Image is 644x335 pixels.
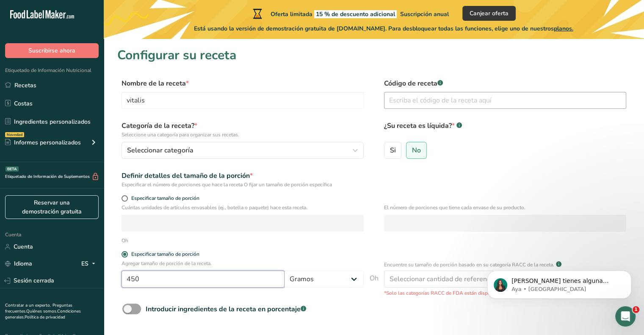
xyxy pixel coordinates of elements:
font: Suscripción anual [400,10,449,18]
font: Código de receta [384,79,437,88]
font: Encuentre su tamaño de porción basado en su categoría RACC de la receta. [384,261,554,268]
font: Ingredientes personalizados [14,118,91,126]
button: Seleccionar categoría [122,142,364,159]
font: Cuenta [5,231,21,238]
font: Canjear oferta [470,9,509,17]
font: ¿Su receta es líquida? [384,121,452,130]
input: Escriba el código de la receta aquí [384,92,626,109]
input: Escriba el nombre de su receta aquí [122,92,364,109]
font: BETA [7,166,17,172]
font: Especificar el número de porciones que hace la receta O fijar un tamaño de porción específica [122,181,332,188]
font: Configurar su receta [117,47,236,64]
font: Seleccione una categoría para organizar sus recetas. [122,131,239,138]
font: 1 [634,307,638,312]
button: Suscribirse ahora [5,43,99,58]
font: Idioma [14,260,32,268]
font: Categoría de la receta? [122,121,194,130]
font: ES [81,260,88,268]
font: Está usando la versión de demostración gratuita de [DOMAIN_NAME]. Para desbloquear todas las func... [194,25,554,33]
font: Oh [370,274,379,283]
font: Etiquetado de Información Nutricional [5,67,91,74]
font: Agregar tamaño de porción de la receta. [122,260,212,267]
a: Reservar una demostración gratuita [5,195,99,219]
a: Quiénes somos. [26,308,57,314]
iframe: Mensaje de notificaciones del intercomunicador [475,253,644,312]
font: Etiquetado de Información de Suplementos [5,174,90,180]
font: Especificar tamaño de porción [131,195,199,202]
font: Informes personalizados [14,138,81,147]
font: 15 % de descuento adicional [316,10,395,18]
a: Política de privacidad [25,314,65,320]
font: Recetas [14,81,36,89]
a: Condiciones generales. [5,308,81,320]
input: Escribe aquí el tamaño de la porción. [122,271,285,288]
font: Cuenta [14,243,33,251]
font: planos. [554,25,573,33]
font: Especificar tamaño de porción [131,251,199,257]
font: Oferta limitada [271,10,312,18]
a: Preguntas frecuentes. [5,302,72,314]
font: Suscribirse ahora [28,47,75,55]
font: Oh [122,237,128,244]
font: El número de porciones que tiene cada envase de su producto. [384,204,525,211]
font: Nombre de la receta [122,79,186,88]
font: Novedad [7,132,22,137]
font: Sesión cerrada [14,277,54,285]
font: Reservar una demostración gratuita [22,199,82,216]
font: Si [390,146,396,155]
font: *Solo las categorías RACC de FDA están disponibles actualmente [384,290,534,296]
font: Cuántas unidades de artículos envasables (ej., botella o paquete) hace esta receta. [122,204,307,211]
font: Definir detalles del tamaño de la porción [122,171,250,180]
button: Canjear oferta [462,6,516,21]
iframe: Chat en vivo de Intercom [615,306,636,327]
font: Costas [14,100,33,108]
font: Seleccionar categoría [127,146,193,155]
a: Contratar a un experto. [5,302,51,308]
font: Introducir ingredientes de la receta en porcentaje [146,305,301,314]
font: No [412,146,421,155]
font: Seleccionar cantidad de referencia FDA [390,274,511,284]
